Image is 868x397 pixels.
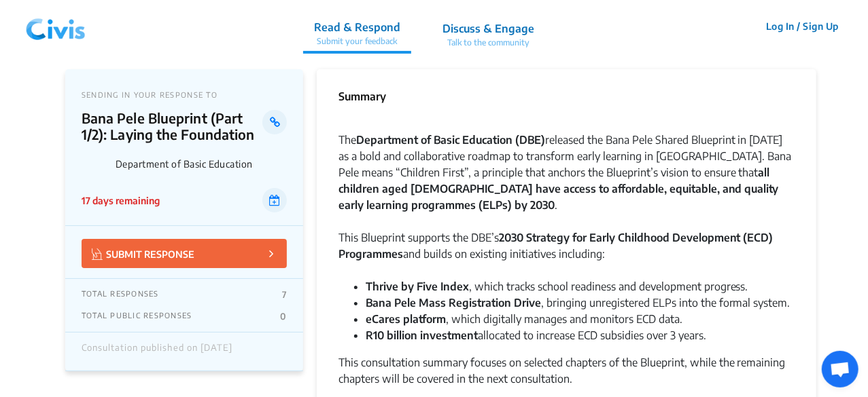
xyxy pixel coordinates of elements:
[82,311,192,322] p: TOTAL PUBLIC RESPONSES
[314,19,400,35] p: Read & Respond
[356,133,545,147] strong: Department of Basic Education (DBE)
[280,311,286,322] p: 0
[757,16,848,37] button: Log In / Sign Up
[282,289,286,300] p: 7
[82,343,232,360] div: Consultation published on [DATE]
[366,280,469,293] strong: Thrive by Five Index
[82,149,110,178] img: Department of Basic Education logo
[82,289,159,300] p: TOTAL RESPONSES
[338,88,386,105] p: Summary
[366,295,795,311] li: , bringing unregistered ELPs into the formal system.
[338,231,774,261] strong: 2030 Strategy for Early Childhood Development (ECD) Programmes
[442,20,534,37] p: Discuss & Engage
[82,90,287,99] p: SENDING IN YOUR RESPONSE TO
[366,312,446,326] strong: eCares platform
[366,296,541,309] strong: Bana Pele Mass Registration Drive
[366,327,795,343] li: allocated to increase ECD subsidies over 3 years.
[822,351,858,387] div: Open chat
[92,246,194,261] p: SUBMIT RESPONSE
[338,132,795,229] div: The released the Bana Pele Shared Blueprint in [DATE] as a bold and collaborative roadmap to tran...
[442,37,534,49] p: Talk to the community
[366,311,795,327] li: , which digitally manages and monitors ECD data.
[92,248,103,260] img: Vector.jpg
[366,278,795,295] li: , which tracks school readiness and development progress.
[338,166,779,212] strong: all children aged [DEMOGRAPHIC_DATA] have access to affordable, equitable, and quality early lear...
[420,328,478,342] strong: investment
[82,110,263,143] p: Bana Pele Blueprint (Part 1/2): Laying the Foundation
[20,6,91,47] img: r3bhv9o7vttlwasn7lg2llmba4yf
[314,35,400,48] p: Submit your feedback
[82,239,287,268] button: SUBMIT RESPONSE
[116,158,287,170] p: Department of Basic Education
[338,229,795,278] div: This Blueprint supports the DBE’s and builds on existing initiatives including:
[366,328,417,342] strong: R10 billion
[82,193,160,208] p: 17 days remaining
